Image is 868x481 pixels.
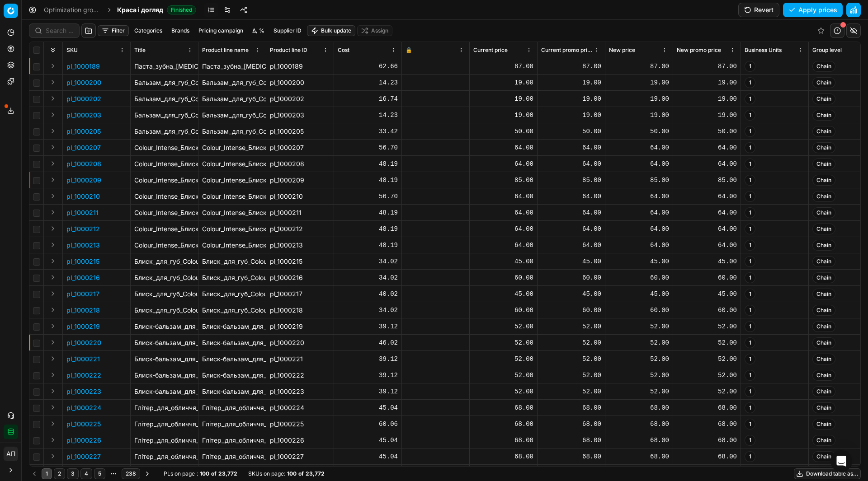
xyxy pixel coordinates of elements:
div: Бальзам_для_губ_Colour_Intense_Balamce_5_г_(05_манго) [202,78,262,87]
button: Expand [47,77,58,88]
span: 1 [745,61,755,72]
div: 64.00 [473,241,533,250]
span: Chain [812,159,835,169]
p: pl_1000218 [66,306,100,315]
div: pl_1000203 [270,111,330,120]
div: 64.00 [609,192,669,201]
span: Chain [812,240,835,251]
div: 19.00 [541,78,601,87]
span: Business Units [745,47,782,54]
div: pl_1000200 [270,78,330,87]
span: 1 [745,240,755,251]
span: 1 [745,207,755,218]
div: 19.00 [541,94,601,103]
div: 45.00 [677,257,737,266]
button: Go to next page [142,468,153,479]
span: Chain [812,272,835,283]
div: 85.00 [609,176,669,185]
div: 64.00 [541,224,601,233]
div: 64.00 [541,241,601,250]
button: pl_1000210 [66,192,100,201]
span: 1 [745,305,755,316]
button: pl_1000209 [66,176,101,185]
button: Expand [47,239,58,250]
button: Apply prices [783,3,843,17]
span: 1 [745,110,755,121]
button: Supplier ID [270,25,305,36]
div: 52.00 [541,322,601,331]
div: pl_1000216 [270,273,330,282]
button: Filter [98,25,129,36]
p: pl_1000200 [66,78,101,87]
span: 1 [745,321,755,332]
span: Chain [812,110,835,121]
div: 19.00 [609,111,669,120]
button: pl_1000208 [66,159,101,168]
div: 60.00 [541,306,601,315]
div: 64.00 [473,224,533,233]
div: 33.42 [338,127,398,136]
div: 48.19 [338,224,398,233]
button: Bulk update [307,25,355,36]
strong: 100 [200,470,209,477]
div: 64.00 [677,192,737,201]
p: Colour_Intense_Блиск_для_губ__Jelly_Gloss_глянець_відтінок_10_(шимер_тилесний)_6_мл [134,208,194,217]
p: pl_1000213 [66,241,100,250]
p: Бальзам_для_губ_Colour_Intense_Balamce_5_г_(05_манго) [134,78,194,87]
input: Search by SKU or title [46,26,74,35]
div: 19.00 [473,78,533,87]
button: Download table as... [794,468,861,479]
div: 60.00 [473,306,533,315]
span: 1 [745,256,755,267]
div: Colour_Intense_Блиск_для_губ__Jelly_Gloss_глянець_відтінок_11_(голографік)_6_мл_ [202,241,262,250]
p: Бальзам_для_губ_Colour_Intense_Balamce_5_г_(02_ківі) [134,111,194,120]
div: 64.00 [609,159,669,168]
div: 62.66 [338,62,398,71]
div: 45.00 [541,290,601,299]
span: 1 [745,142,755,153]
div: 64.00 [541,159,601,168]
button: Expand [47,402,58,413]
div: Блиск-бальзам_для_губ_Colour_Intense_[MEDICAL_DATA]_Juicy_Pop_10_мл_(candy_fantasy_12) [202,338,262,347]
p: pl_1000221 [66,355,100,364]
button: pl_1000224 [66,403,101,412]
nav: breadcrumb [44,5,196,14]
div: 87.00 [541,62,601,71]
div: pl_1000219 [270,322,330,331]
span: Chain [812,142,835,153]
p: Colour_Intense_Блиск_для_губ__Jelly_Gloss_глянець_відтінок_11_(голографік)_6_мл_ [134,241,194,250]
div: 64.00 [473,208,533,217]
span: New price [609,47,635,54]
button: pl_1000202 [66,94,101,103]
button: pl_1000219 [66,322,100,331]
strong: 100 [287,470,297,477]
button: 2 [54,468,65,479]
span: 1 [745,175,755,186]
span: Current promo price [541,47,592,54]
button: pl_1000227 [66,452,101,461]
button: Expand all [47,45,58,56]
div: pl_1000220 [270,338,330,347]
p: Colour_Intense_Блиск_для_губ__Jelly_Gloss_глянець_відтінок_13_(перець)_6_мл_ [134,224,194,233]
div: 48.19 [338,241,398,250]
p: Бальзам_для_губ_Colour_Intense_SOS_complex_5_г [134,127,194,136]
div: 87.00 [677,62,737,71]
button: Expand [47,93,58,104]
div: 64.00 [609,241,669,250]
button: Expand [47,353,58,364]
span: 1 [745,159,755,169]
div: 64.00 [609,208,669,217]
span: Chain [812,77,835,88]
span: Chain [812,337,835,348]
div: 50.00 [473,127,533,136]
p: Colour_Intense_Блиск_для_губ__Jelly_Gloss__глянець_відтінок_04_(шимер_рум'янець)_6_мл [134,176,194,185]
div: 39.12 [338,322,398,331]
p: pl_1000189 [66,62,100,71]
span: Chain [812,305,835,316]
button: Expand [47,321,58,332]
span: Group level [812,47,842,54]
button: pl_1000212 [66,224,100,233]
div: 64.00 [609,143,669,152]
